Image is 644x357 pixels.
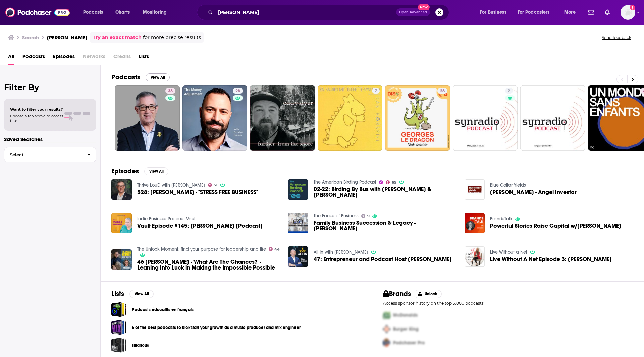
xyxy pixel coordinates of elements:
h3: [PERSON_NAME] [47,34,87,41]
img: User Profile [621,5,635,20]
a: 44 [269,247,280,251]
a: Powerful Stories Raise Capital w/Marc Kramer [490,223,621,229]
span: Podcasts [83,8,103,17]
span: Credits [113,51,131,65]
img: Powerful Stories Raise Capital w/Marc Kramer [465,213,485,233]
a: PodcastsView All [111,73,170,81]
img: Marc Kramer - Angel Investor [465,179,485,200]
a: Show notifications dropdown [602,7,612,18]
a: 47: Entrepreneur and Podcast Host Marc Kramer [314,256,452,262]
a: The American Birding Podcast [314,179,376,185]
a: Show notifications dropdown [585,7,597,18]
a: Vault Episode #145: Marc Kramer [Podcast] [137,223,263,229]
a: Indie Business Podcast Vault [137,216,197,222]
a: 5 of the best podcasts to kickstart your growth as a music producer and mix engineer [132,324,301,331]
span: Choose a tab above to access filters. [10,114,63,123]
a: 47: Entrepreneur and Podcast Host Marc Kramer [288,246,308,267]
span: 28 [235,88,240,95]
span: 7 [375,88,377,95]
button: Open AdvancedNew [396,8,430,16]
a: 2 [505,88,513,94]
a: Marc Kramer - Angel Investor [490,189,577,195]
span: for more precise results [143,34,201,41]
span: Live Without A Net Episode 3: [PERSON_NAME] [490,256,612,262]
input: Search podcasts, credits, & more... [215,7,396,18]
span: 9 [367,215,370,218]
a: 26 [437,88,447,94]
span: 528: [PERSON_NAME] - "STRESS FREE BUSINESS" [137,189,258,195]
span: Networks [83,51,105,65]
h2: Episodes [111,167,139,175]
span: New [418,4,430,10]
a: 38 [115,85,180,151]
a: Blue Collar Yields [490,182,526,188]
span: Select [4,153,82,157]
a: Podcasts [22,51,45,65]
a: 2 [453,85,518,151]
button: open menu [513,7,559,18]
span: 47: Entrepreneur and Podcast Host [PERSON_NAME] [314,256,452,262]
span: Family Business Succession & Legacy - [PERSON_NAME] [314,220,457,231]
a: 7 [318,85,383,151]
a: 46 Marc Kramer - 'What Are The Chances?' - Leaning Into Luck in Making the Impossible Possible [137,259,280,271]
a: Try an exact match [93,34,142,41]
a: 9 [361,214,370,218]
svg: Add a profile image [630,5,635,10]
a: 46 Marc Kramer - 'What Are The Chances?' - Leaning Into Luck in Making the Impossible Possible [111,249,132,270]
span: 2 [508,88,510,95]
button: open menu [138,7,175,18]
a: 7 [372,88,380,94]
button: Unlock [414,290,442,298]
span: For Business [480,8,506,17]
span: 65 [392,181,396,184]
h2: Lists [111,290,124,298]
span: Charts [115,8,130,17]
span: 02-22: Birding By Bus with [PERSON_NAME] & [PERSON_NAME] [314,186,457,198]
p: Saved Searches [4,136,96,142]
a: 28 [233,88,243,94]
span: Hilarious [111,338,126,353]
span: [PERSON_NAME] - Angel Investor [490,189,577,195]
span: Vault Episode #145: [PERSON_NAME] [Podcast] [137,223,263,229]
button: View All [144,167,168,175]
a: ListsView All [111,290,154,298]
a: All [8,51,14,65]
a: 26 [385,85,450,151]
span: Podchaser Pro [393,340,425,346]
button: Show profile menu [621,5,635,20]
a: Thrive LouD with Lou Diamond [137,182,205,188]
span: 51 [214,184,217,187]
a: BrandsTalk [490,216,513,222]
h2: Filter By [4,82,96,92]
a: Lists [139,51,149,65]
button: open menu [78,7,112,18]
img: Vault Episode #145: Marc Kramer [Podcast] [111,213,132,233]
span: 44 [274,248,280,251]
a: The Faces of Business [314,213,359,219]
a: 528: Marc Kramer - "STRESS FREE BUSINESS" [111,179,132,200]
a: 38 [165,88,175,94]
span: Powerful Stories Raise Capital w/[PERSON_NAME] [490,223,621,229]
button: open menu [475,7,515,18]
span: For Podcasters [518,8,550,17]
img: Live Without A Net Episode 3: Marc Kramer [465,246,485,267]
a: 51 [208,183,218,187]
a: Live Without a Net [490,249,527,255]
button: View All [129,290,154,298]
a: 5 of the best podcasts to kickstart your growth as a music producer and mix engineer [111,320,126,335]
a: Charts [111,7,134,18]
img: Family Business Succession & Legacy - Marc Kramer [288,213,308,233]
a: 65 [386,180,396,184]
h2: Brands [383,290,411,298]
button: open menu [559,7,584,18]
a: Podcasts éducatifs en français [111,302,126,317]
span: 26 [440,88,445,95]
a: Podchaser - Follow, Share and Rate Podcasts [5,6,70,19]
a: Podcasts éducatifs en français [132,306,194,313]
